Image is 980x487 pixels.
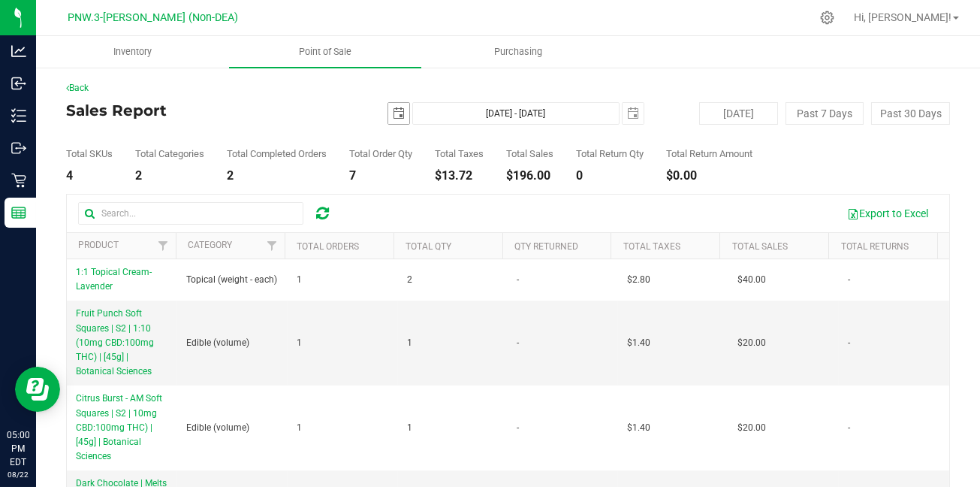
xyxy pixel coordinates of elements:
[186,421,249,435] span: Edible (volume)
[871,102,950,125] button: Past 30 Days
[699,102,778,125] button: [DATE]
[517,273,520,287] span: -
[66,102,360,119] h4: Sales Report
[407,273,412,287] span: 2
[15,367,60,412] iframe: Resource center
[93,45,172,59] span: Inventory
[841,241,909,252] a: Total Returns
[186,273,277,287] span: Topical (weight - each)
[78,240,119,250] a: Product
[76,267,152,292] span: 1:1 Topical Cream-Lavender
[279,45,372,59] span: Point of Sale
[151,233,176,259] a: Filter
[848,336,850,350] span: -
[66,83,89,93] a: Back
[737,273,766,287] span: $40.00
[786,102,864,125] button: Past 7 Days
[186,336,249,350] span: Edible (volume)
[848,421,850,435] span: -
[76,308,154,377] span: Fruit Punch Soft Squares | S2 | 1:10 (10mg CBD:100mg THC) | [45g] | Botanical Sciences
[7,428,29,469] p: 05:00 PM EDT
[854,11,951,23] span: Hi, [PERSON_NAME]!
[407,421,412,435] span: 1
[135,170,204,182] div: 2
[732,241,788,252] a: Total Sales
[66,149,113,159] div: Total SKUs
[188,240,232,250] a: Category
[78,202,303,225] input: Search...
[68,11,239,24] span: PNW.3-[PERSON_NAME] (Non-DEA)
[627,421,650,435] span: $1.40
[349,149,412,159] div: Total Order Qty
[666,149,752,159] div: Total Return Amount
[848,273,850,287] span: -
[11,108,26,123] inline-svg: Inventory
[297,241,359,252] a: Total Orders
[297,421,302,435] span: 1
[229,36,422,68] a: Point of Sale
[421,36,614,68] a: Purchasing
[227,149,327,159] div: Total Completed Orders
[11,44,26,59] inline-svg: Analytics
[135,149,204,159] div: Total Categories
[297,336,302,350] span: 1
[837,201,938,226] button: Export to Excel
[506,149,553,159] div: Total Sales
[435,149,484,159] div: Total Taxes
[474,45,562,59] span: Purchasing
[737,421,766,435] span: $20.00
[76,393,162,461] span: Citrus Burst - AM Soft Squares | S2 | 10mg CBD:100mg THC) | [45g] | Botanical Sciences
[506,170,553,182] div: $196.00
[407,336,412,350] span: 1
[227,170,327,182] div: 2
[66,170,113,182] div: 4
[818,11,837,25] div: Manage settings
[435,170,484,182] div: $13.72
[406,241,451,252] a: Total Qty
[737,336,766,350] span: $20.00
[517,421,520,435] span: -
[11,173,26,188] inline-svg: Retail
[627,336,650,350] span: $1.40
[623,103,644,124] span: select
[517,336,520,350] span: -
[7,469,29,480] p: 08/22
[11,141,26,156] inline-svg: Outbound
[627,273,650,287] span: $2.80
[388,103,409,124] span: select
[11,76,26,91] inline-svg: Inbound
[349,170,412,182] div: 7
[666,170,752,182] div: $0.00
[11,205,26,220] inline-svg: Reports
[623,241,680,252] a: Total Taxes
[514,241,578,252] a: Qty Returned
[576,170,644,182] div: 0
[36,36,229,68] a: Inventory
[297,273,302,287] span: 1
[260,233,285,259] a: Filter
[576,149,644,159] div: Total Return Qty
